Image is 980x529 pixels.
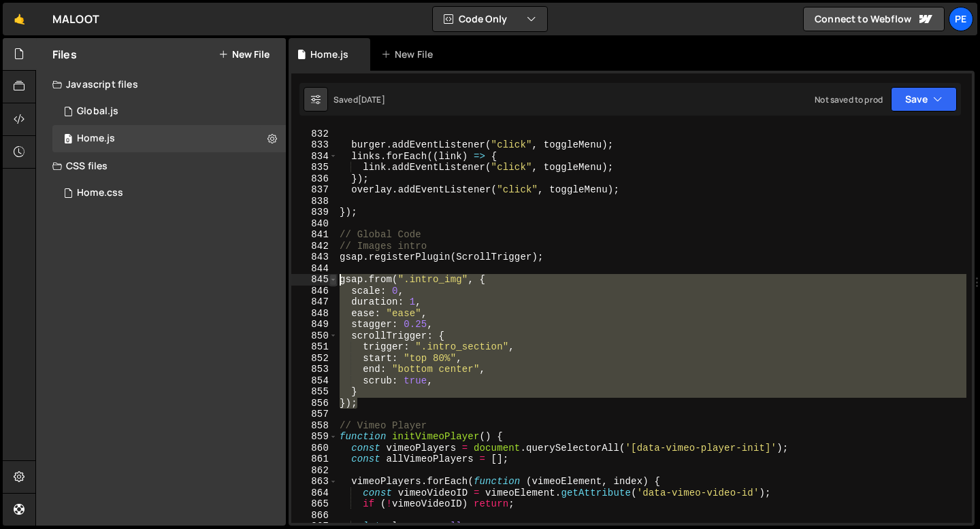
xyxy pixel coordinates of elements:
[291,173,338,185] div: 836
[291,353,338,364] div: 852
[77,187,123,199] div: Home.css
[77,105,118,118] div: Global.js
[291,409,338,420] div: 857
[291,386,338,398] div: 855
[291,420,338,432] div: 858
[949,7,973,31] a: Pe
[291,454,338,465] div: 861
[291,139,338,151] div: 833
[291,364,338,375] div: 853
[291,184,338,196] div: 837
[291,510,338,522] div: 866
[310,48,348,61] div: Home.js
[52,98,286,125] div: 16127/43325.js
[291,476,338,488] div: 863
[291,319,338,330] div: 849
[381,48,438,61] div: New File
[333,94,385,105] div: Saved
[36,71,286,98] div: Javascript files
[3,3,36,35] a: 🤙
[291,162,338,173] div: 835
[291,341,338,353] div: 851
[291,488,338,499] div: 864
[291,252,338,263] div: 843
[291,151,338,163] div: 834
[291,263,338,275] div: 844
[218,49,269,60] button: New File
[52,125,286,152] div: 16127/43336.js
[52,47,77,62] h2: Files
[291,196,338,207] div: 838
[291,465,338,477] div: 862
[291,274,338,286] div: 845
[803,7,945,31] a: Connect to Webflow
[291,431,338,443] div: 859
[358,94,385,105] div: [DATE]
[77,133,115,145] div: Home.js
[36,152,286,180] div: CSS files
[291,241,338,252] div: 842
[291,207,338,218] div: 839
[433,7,547,31] button: Code Only
[291,443,338,454] div: 860
[291,229,338,241] div: 841
[815,94,883,105] div: Not saved to prod
[891,87,957,112] button: Save
[291,296,338,308] div: 847
[52,180,286,207] div: 16127/43667.css
[291,398,338,409] div: 856
[64,135,72,146] span: 0
[291,308,338,320] div: 848
[291,218,338,230] div: 840
[291,375,338,387] div: 854
[291,129,338,140] div: 832
[291,286,338,297] div: 846
[291,330,338,342] div: 850
[52,11,99,27] div: MALOOT
[291,498,338,510] div: 865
